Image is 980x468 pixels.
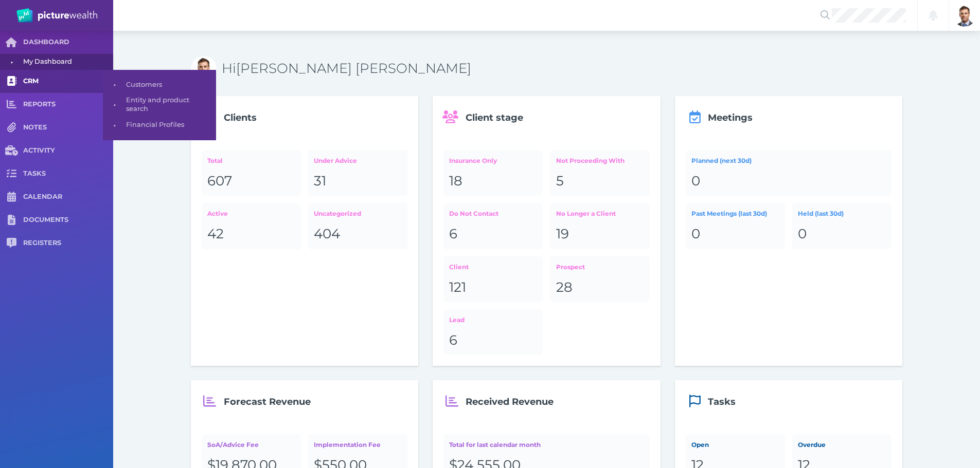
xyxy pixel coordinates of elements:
[449,173,537,190] div: 18
[16,8,97,23] img: PW
[556,157,625,164] span: Not Proceeding With
[314,441,381,448] span: Implementation Fee
[792,203,892,249] a: Held (last 30d)0
[308,150,407,196] a: Under Advice31
[23,216,113,224] span: DOCUMENTS
[449,279,537,296] div: 121
[207,173,295,190] div: 607
[449,316,465,324] span: Lead
[556,226,644,243] div: 19
[556,210,616,217] span: No Longer a Client
[103,78,126,91] span: •
[126,77,212,93] span: Customers
[708,112,753,123] span: Meetings
[798,210,844,217] span: Held (last 30d)
[691,173,886,190] div: 0
[224,396,311,407] span: Forecast Revenue
[207,441,259,448] span: SoA/Advice Fee
[103,119,126,132] span: •
[23,146,113,155] span: ACTIVITY
[103,92,216,117] a: •Entity and product search
[207,210,228,217] span: Active
[466,112,523,123] span: Client stage
[207,157,223,164] span: Total
[691,157,752,164] span: Planned (next 30d)
[314,173,402,190] div: 31
[103,98,126,111] span: •
[103,117,216,133] a: •Financial Profiles
[798,226,886,243] div: 0
[449,157,497,164] span: Insurance Only
[23,193,113,201] span: CALENDAR
[23,54,110,70] span: My Dashboard
[23,77,113,86] span: CRM
[556,173,644,190] div: 5
[23,38,113,47] span: DASHBOARD
[449,332,537,349] div: 6
[314,210,361,217] span: Uncategorized
[207,226,295,243] div: 42
[23,123,113,132] span: NOTES
[466,396,554,407] span: Received Revenue
[691,210,767,217] span: Past Meetings (last 30d)
[708,396,736,407] span: Tasks
[191,56,217,82] img: Bradley David Bond
[202,150,301,196] a: Total607
[202,203,301,249] a: Active42
[23,170,113,178] span: TASKS
[23,100,113,109] span: REPORTS
[686,203,785,249] a: Past Meetings (last 30d)0
[449,441,541,448] span: Total for last calendar month
[798,441,826,448] span: Overdue
[222,60,903,78] h3: Hi [PERSON_NAME] [PERSON_NAME]
[314,226,402,243] div: 404
[224,112,257,123] span: Clients
[686,150,892,196] a: Planned (next 30d)0
[691,441,709,448] span: Open
[556,263,585,271] span: Prospect
[691,226,779,243] div: 0
[314,157,357,164] span: Under Advice
[449,263,469,271] span: Client
[449,226,537,243] div: 6
[126,117,212,133] span: Financial Profiles
[23,239,113,248] span: REGISTERS
[953,4,976,27] img: Brad Bond
[103,77,216,93] a: •Customers
[126,92,212,117] span: Entity and product search
[556,279,644,296] div: 28
[449,210,498,217] span: Do Not Contact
